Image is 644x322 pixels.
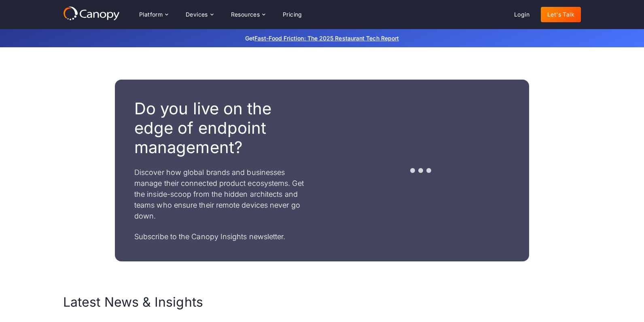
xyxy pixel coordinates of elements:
a: Pricing [276,7,309,22]
p: Subscribe to the Canopy Insights newsletter. [134,231,312,242]
a: Let's Talk [541,7,581,22]
a: Fast-Food Friction: The 2025 Restaurant Tech Report [254,35,399,42]
a: Login [508,7,536,22]
div: Devices [179,6,220,23]
div: Platform [139,12,163,17]
h1: Do you live on the edge of endpoint management? [134,99,312,157]
div: Devices [186,12,208,17]
p: Get [124,34,520,42]
div: Resources [225,6,271,23]
p: Discover how global brands and businesses manage their connected product ecosystems. Get the insi... [134,167,312,221]
h2: Latest News & Insights [63,294,581,311]
div: Platform [133,6,174,23]
div: Resources [231,12,260,17]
